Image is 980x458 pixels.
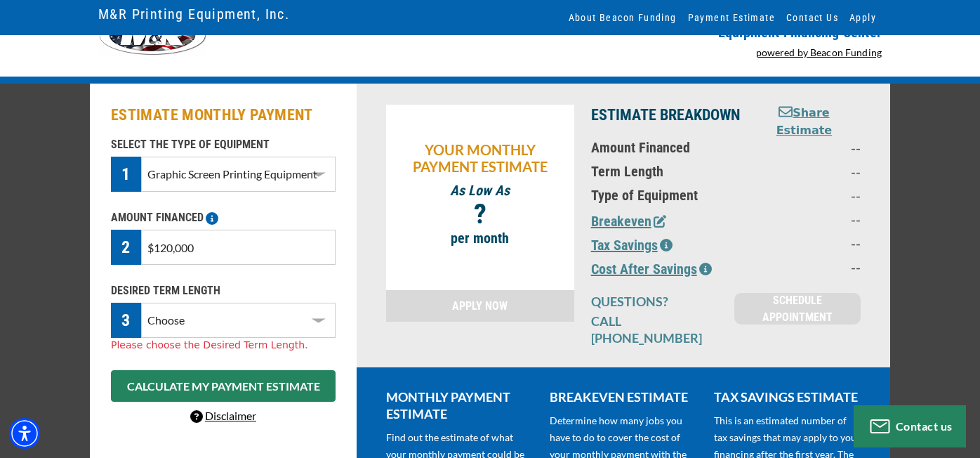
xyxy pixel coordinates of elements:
[141,230,336,265] input: $
[758,259,861,275] p: --
[591,211,666,232] button: Breakeven
[98,17,206,55] img: logo
[386,388,533,422] p: MONTHLY PAYMENT ESTIMATE
[111,157,141,192] div: 1
[111,136,336,153] p: SELECT THE TYPE OF EQUIPMENT
[591,259,712,280] button: Cost After Savings
[758,211,861,228] p: --
[111,230,141,265] div: 2
[550,388,696,405] p: BREAKEVEN ESTIMATE
[190,409,256,422] a: Disclaimer
[896,419,953,433] span: Contact us
[591,313,717,346] p: CALL [PHONE_NUMBER]
[591,105,741,126] p: ESTIMATE BREAKDOWN
[758,187,861,204] p: --
[111,105,336,126] h2: ESTIMATE MONTHLY PAYMENT
[854,405,966,447] button: Contact us
[591,235,673,256] button: Tax Savings
[111,209,336,226] p: AMOUNT FINANCED
[111,282,336,299] p: DESIRED TERM LENGTH
[758,105,850,139] button: Share Estimate
[393,182,567,199] p: As Low As
[758,163,861,180] p: --
[393,141,567,175] p: YOUR MONTHLY PAYMENT ESTIMATE
[111,303,141,338] div: 3
[386,290,574,322] a: APPLY NOW
[758,235,861,251] p: --
[111,338,336,353] div: Please choose the Desired Term Length.
[734,293,861,325] a: SCHEDULE APPOINTMENT
[9,418,40,449] div: Accessibility Menu
[591,139,741,156] p: Amount Financed
[756,46,882,58] a: powered by Beacon Funding - open in a new tab
[591,163,741,180] p: Term Length
[111,370,336,402] button: CALCULATE MY PAYMENT ESTIMATE
[591,187,741,204] p: Type of Equipment
[393,206,567,223] p: ?
[591,293,717,310] p: QUESTIONS?
[98,2,289,26] a: M&R Printing Equipment, Inc.
[758,139,861,156] p: --
[714,388,861,405] p: TAX SAVINGS ESTIMATE
[393,230,567,247] p: per month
